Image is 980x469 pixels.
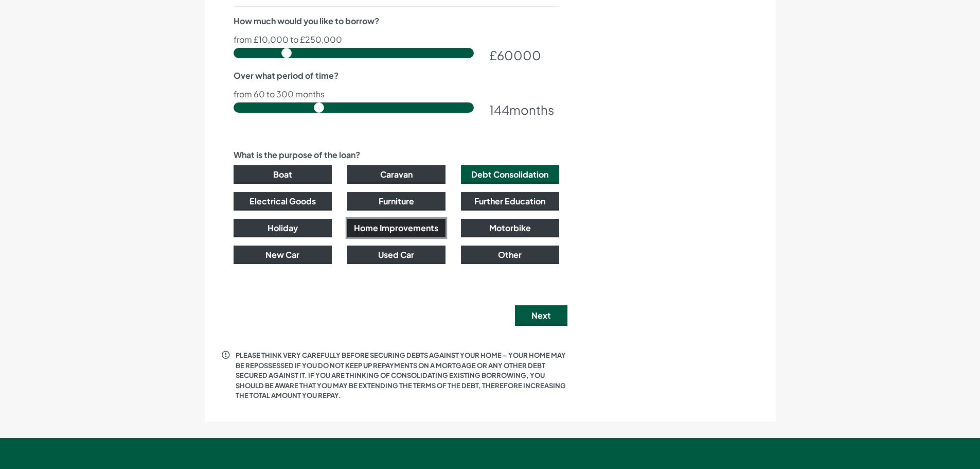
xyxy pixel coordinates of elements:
button: New Car [234,246,332,264]
button: Motorbike [461,219,559,237]
button: Further Education [461,192,559,211]
button: Next [515,305,567,326]
button: Home Improvements [347,219,446,237]
label: What is the purpose of the loan? [234,149,360,161]
button: Debt Consolidation [461,165,559,184]
button: Electrical Goods [234,192,332,211]
p: from £10,000 to £250,000 [234,36,559,44]
div: £ [489,46,559,64]
button: Holiday [234,219,332,237]
p: from 60 to 300 months [234,90,559,98]
span: 60000 [497,47,541,63]
span: 144 [489,102,509,117]
p: PLEASE THINK VERY CAREFULLY BEFORE SECURING DEBTS AGAINST YOUR HOME – YOUR HOME MAY BE REPOSSESSE... [236,351,567,401]
label: Over what period of time? [234,70,338,82]
button: Other [461,246,559,264]
div: months [489,100,559,119]
button: Boat [234,165,332,184]
label: How much would you like to borrow? [234,15,379,27]
button: Caravan [347,165,446,184]
button: Used Car [347,246,446,264]
button: Furniture [347,192,446,211]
